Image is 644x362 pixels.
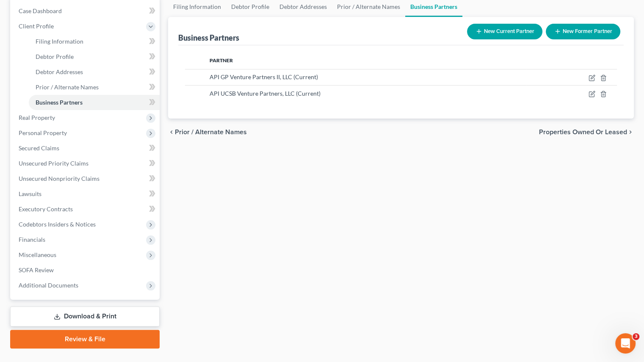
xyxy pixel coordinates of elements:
a: Debtor Profile [29,49,160,64]
a: Secured Claims [12,141,160,156]
span: Prior / Alternate Names [36,83,99,91]
span: Financials [19,236,45,243]
span: API GP Venture Partners II, LLC (Current) [210,73,318,80]
span: SOFA Review [19,266,54,274]
span: Unsecured Priority Claims [19,160,88,167]
i: chevron_left [168,129,175,135]
a: Review & File [10,330,160,348]
a: Case Dashboard [12,3,160,19]
a: Download & Print [10,307,160,326]
a: Prior / Alternate Names [29,80,160,95]
span: Client Profile [19,22,54,30]
span: Lawsuits [19,190,41,197]
span: Filing Information [36,38,83,45]
span: Miscellaneous [19,251,56,258]
span: 3 [633,333,639,340]
a: Business Partners [29,95,160,110]
a: Executory Contracts [12,202,160,217]
button: New Former Partner [546,24,620,39]
span: Properties Owned or Leased [539,129,627,135]
span: Partner [210,57,233,64]
span: Debtor Profile [36,53,74,60]
div: Business Partners [178,33,239,43]
span: Additional Documents [19,282,78,289]
span: Real Property [19,114,55,121]
span: Codebtors Insiders & Notices [19,221,96,228]
span: Unsecured Nonpriority Claims [19,175,100,182]
span: Executory Contracts [19,205,73,213]
a: Filing Information [29,34,160,49]
span: Prior / Alternate Names [175,129,247,135]
button: Properties Owned or Leased chevron_right [539,129,634,135]
i: chevron_right [627,129,634,135]
span: API UCSB Venture Partners, LLC (Current) [210,90,321,97]
iframe: Intercom live chat [615,333,636,354]
a: Debtor Addresses [29,64,160,80]
span: Personal Property [19,129,67,136]
a: SOFA Review [12,263,160,278]
span: Case Dashboard [19,7,62,14]
span: Debtor Addresses [36,68,83,75]
button: New Current Partner [467,24,542,39]
a: Lawsuits [12,186,160,202]
button: chevron_left Prior / Alternate Names [168,129,247,135]
a: Unsecured Nonpriority Claims [12,171,160,186]
span: Business Partners [36,99,83,106]
a: Unsecured Priority Claims [12,156,160,171]
span: Secured Claims [19,144,59,152]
